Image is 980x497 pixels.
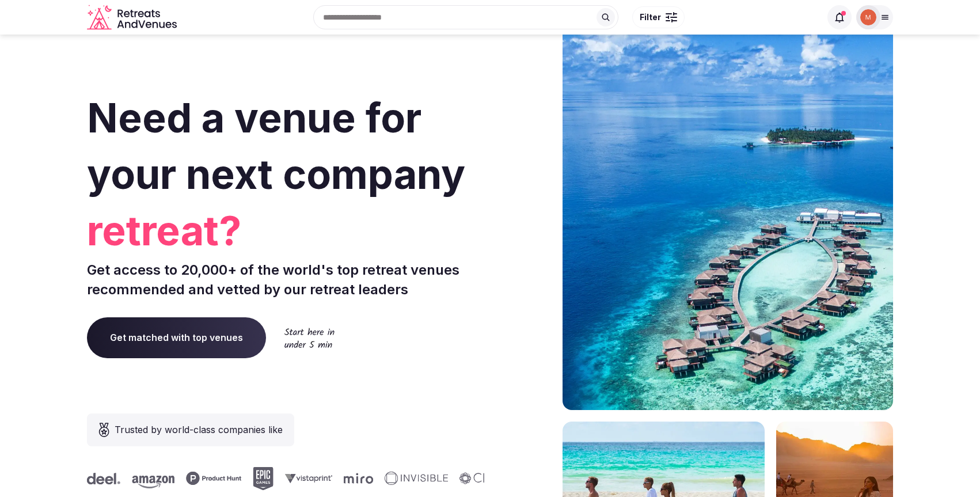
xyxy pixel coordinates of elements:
span: retreat? [87,203,485,259]
a: Get matched with top venues [87,317,266,358]
svg: Miro company logo [341,473,371,484]
svg: Vistaprint company logo [283,473,330,483]
img: Mark Fromson [860,9,876,25]
svg: Epic Games company logo [250,467,271,490]
span: Need a venue for your next company [87,93,465,199]
a: Visit the homepage [87,5,179,31]
svg: Deel company logo [85,473,118,484]
svg: Invisible company logo [382,472,446,485]
button: Filter [632,6,685,28]
img: Start here in under 5 min [284,328,335,348]
span: Filter [640,12,661,23]
p: Get access to 20,000+ of the world's top retreat venues recommended and vetted by our retreat lea... [87,260,485,299]
span: Trusted by world-class companies like [115,423,283,437]
svg: Retreats and Venues company logo [87,5,179,31]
